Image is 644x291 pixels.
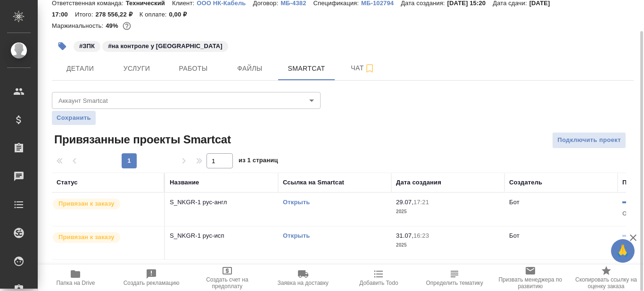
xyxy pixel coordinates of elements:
span: Создать рекламацию [124,280,180,286]
p: S_NKGR-1 рус-англ [170,198,273,207]
button: Скопировать ссылку на оценку заказа [568,265,644,291]
span: на контроле у биздева [101,42,229,50]
p: S_NKGR-1 рус-исп [170,231,273,241]
p: 16:23 [413,232,429,239]
p: Бот [509,232,520,239]
span: Создать счет на предоплату [195,276,260,290]
p: Привязан к заказу [58,233,115,242]
span: 🙏 [615,241,631,261]
button: Папка на Drive [38,265,114,291]
button: Заявка на доставку [265,265,341,291]
div: ​ [52,92,321,109]
p: Итого: [75,11,95,18]
p: 2025 [396,241,500,250]
span: из 1 страниц [239,155,278,168]
p: 278 556,22 ₽ [95,11,139,18]
p: Бот [509,199,520,206]
span: Услуги [114,63,159,75]
div: Дата создания [396,178,441,187]
p: 49% [106,22,120,29]
span: ЗПК [73,42,101,50]
p: 2025 [396,207,500,216]
div: Создатель [509,178,542,187]
p: К оплате: [140,11,169,18]
span: Привязанные проекты Smartcat [52,132,231,147]
button: Создать счет на предоплату [190,265,265,291]
div: Название [170,178,199,187]
span: Заявка на доставку [277,280,328,286]
button: 🙏 [611,239,635,263]
span: Подключить проект [557,135,621,146]
p: Привязан к заказу [58,199,115,208]
button: Создать рекламацию [114,265,190,291]
p: #на контроле у [GEOGRAPHIC_DATA] [108,42,223,51]
span: Папка на Drive [56,280,95,286]
span: Сохранить [57,113,91,123]
button: 118110.16 RUB; [121,20,133,32]
span: Добавить Todo [359,280,398,286]
p: 0,00 ₽ [169,11,194,18]
a: Открыть [283,199,310,206]
button: Добавить Todo [341,265,417,291]
div: Статус [57,178,78,187]
span: Работы [171,63,216,75]
button: Подключить проект [552,132,626,149]
span: Определить тематику [426,280,483,286]
div: Ссылка на Smartcat [283,178,344,187]
a: Открыть [283,232,310,239]
span: Скопировать ссылку на оценку заказа [574,276,638,290]
button: Сохранить [52,111,96,125]
svg: Подписаться [364,63,375,74]
p: Маржинальность: [52,22,106,29]
span: Smartcat [284,63,329,75]
p: 31.07, [396,232,413,239]
p: #ЗПК [79,42,95,51]
button: Добавить тэг [52,36,73,57]
span: Призвать менеджера по развитию [498,276,563,290]
p: 17:21 [413,199,429,206]
span: Чат [340,62,386,74]
button: Призвать менеджера по развитию [493,265,569,291]
span: Детали [58,63,103,75]
button: Определить тематику [417,265,493,291]
p: 29.07, [396,199,413,206]
span: Файлы [227,63,272,75]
